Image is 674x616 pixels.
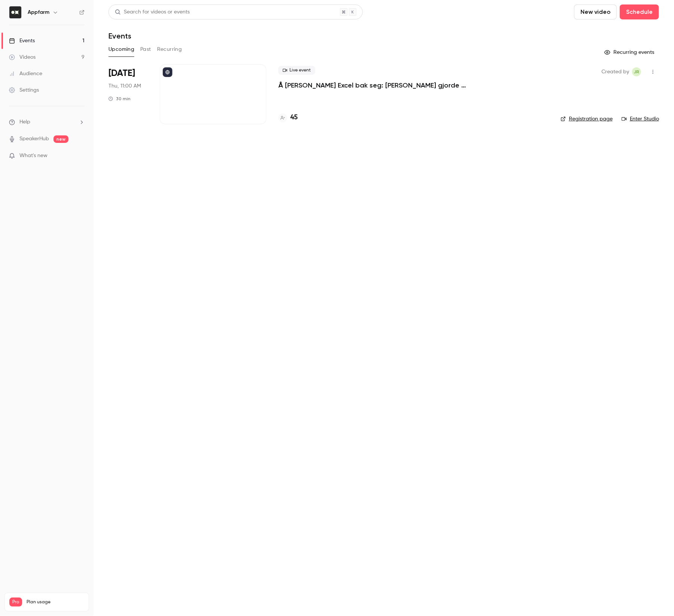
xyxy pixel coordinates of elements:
[108,96,131,102] div: 30 min
[76,153,85,159] iframe: Noticeable Trigger
[601,46,659,58] button: Recurring events
[108,31,131,40] h1: Events
[574,4,617,19] button: New video
[622,115,659,123] a: Enter Studio
[9,37,35,45] div: Events
[620,4,659,19] button: Schedule
[19,118,30,126] span: Help
[108,43,134,55] button: Upcoming
[9,53,36,61] div: Videos
[53,135,68,143] span: new
[632,67,641,76] span: Julie Remen
[19,135,49,143] a: SpeakerHub
[108,64,148,124] div: Sep 18 Thu, 11:00 AM (Europe/Oslo)
[19,152,48,160] span: What's new
[278,66,315,75] span: Live event
[278,113,298,123] a: 45
[140,43,151,55] button: Past
[157,43,182,55] button: Recurring
[9,598,22,607] span: Pro
[9,86,39,94] div: Settings
[108,82,141,90] span: Thu, 11:00 AM
[634,67,640,76] span: JR
[601,67,629,76] span: Created by
[115,8,190,16] div: Search for videos or events
[28,9,49,16] h6: Appfarm
[108,67,135,79] span: [DATE]
[290,113,298,123] h4: 45
[561,115,613,123] a: Registration page
[9,118,85,126] li: help-dropdown-opener
[27,599,84,605] span: Plan usage
[9,70,42,77] div: Audience
[278,81,503,90] a: Å [PERSON_NAME] Excel bak seg: [PERSON_NAME] gjorde millionbesparelser med skreddersydd ressurspl...
[9,6,21,18] img: Appfarm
